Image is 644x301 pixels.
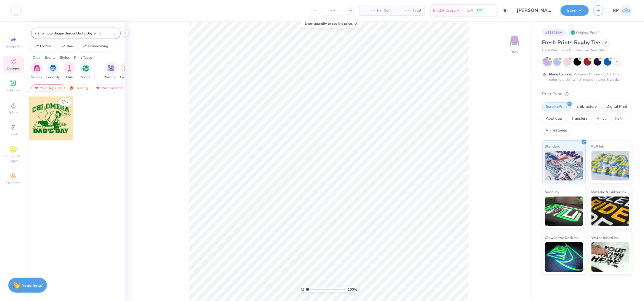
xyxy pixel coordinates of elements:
[513,4,556,16] input: Untitled Design
[433,7,456,14] span: Est. Delivery
[47,75,60,80] span: Fraternity
[591,143,604,149] span: Puff Ink
[545,151,583,180] img: Standard
[31,42,56,51] button: football
[34,65,40,72] img: Sorority Image
[31,84,65,91] div: Your Org's Fav
[348,287,357,292] span: 100 %
[33,55,40,60] div: Orgs
[80,62,92,80] div: filter for Sports
[509,34,521,46] img: Back
[301,19,362,28] div: Enter quantity to see the price.
[542,126,571,135] div: Rhinestones
[542,114,566,123] div: Applique
[82,45,87,48] img: trend_line.gif
[363,7,375,14] span: – –
[58,42,77,51] button: bear
[50,65,56,72] img: Fraternity Image
[542,29,566,36] div: # 318264A
[6,180,20,185] span: Decorate
[545,235,579,241] span: Glow in the Dark Ink
[40,45,53,48] div: football
[66,84,91,91] div: Trending
[63,62,75,80] button: filter button
[563,48,573,53] span: # FP40
[613,7,619,14] span: RP
[66,65,73,72] img: Club Image
[545,242,583,272] img: Glow in the Dark Ink
[603,102,632,111] div: Digital Print
[66,75,73,80] span: Club
[573,102,601,111] div: Embroidery
[69,86,74,90] img: trending.gif
[107,65,114,72] img: Parent's Weekend Image
[104,75,117,80] span: Parent's Weekend
[79,42,111,51] button: homecoming
[63,62,75,80] div: filter for Club
[47,62,60,80] button: filter button
[412,7,421,14] span: Total
[120,62,134,80] div: filter for Game Day
[591,189,626,195] span: Metallic & Glitter Ink
[45,55,55,60] div: Events
[477,8,484,12] span: FREE
[545,197,583,226] img: Neon Ink
[61,45,66,48] img: trend_line.gif
[542,48,560,53] span: Fresh Prints
[120,62,134,80] button: filter button
[467,7,474,14] span: N/A
[60,55,70,60] div: Styles
[545,143,561,149] span: Standard
[542,91,632,97] div: Print Type
[93,84,126,91] div: Most Favorited
[81,75,90,80] span: Sports
[593,114,610,123] div: Vinyl
[9,132,18,137] span: Greek
[3,154,24,163] span: Clipart & logos
[31,62,43,80] button: filter button
[41,30,113,36] input: Try "Alpha"
[88,45,109,48] div: homecoming
[96,86,100,90] img: most_fav.gif
[621,5,632,16] img: Rose Pineda
[7,44,20,49] span: Image AI
[591,197,630,226] img: Metallic & Glitter Ink
[613,5,632,16] a: RP
[321,5,344,16] input: – –
[568,114,591,123] div: Transfers
[591,235,619,241] span: Water based Ink
[549,72,574,77] strong: Made to order:
[82,65,89,72] img: Sports Image
[104,62,117,80] button: filter button
[120,75,134,80] span: Game Day
[31,75,42,80] span: Sorority
[399,7,411,14] span: – –
[31,62,43,80] div: filter for Sorority
[34,86,39,90] img: most_fav.gif
[542,102,571,111] div: Screen Print
[67,45,74,48] div: bear
[591,151,630,180] img: Puff Ink
[612,114,626,123] div: Foil
[67,101,69,104] span: 7
[561,5,589,16] button: Save
[34,45,39,48] img: trend_line.gif
[542,39,600,46] span: Fresh Prints Rugby Tee
[545,189,559,195] span: Neon Ink
[7,110,19,115] span: Upload
[569,29,602,36] div: Original Proof
[549,72,622,82] div: We make this product in this color to order, which means it takes 8 weeks.
[22,283,43,288] strong: Need help?
[377,7,392,14] span: Per Item
[74,55,92,60] div: Print Types
[591,242,630,272] img: Water based Ink
[104,62,117,80] div: filter for Parent's Weekend
[576,48,605,53] span: Minimum Order: 50 +
[80,62,92,80] button: filter button
[511,49,519,55] div: Back
[7,66,20,71] span: Designs
[124,65,131,72] img: Game Day Image
[59,98,71,106] button: Like
[47,62,60,80] div: filter for Fraternity
[6,88,20,93] span: Add Text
